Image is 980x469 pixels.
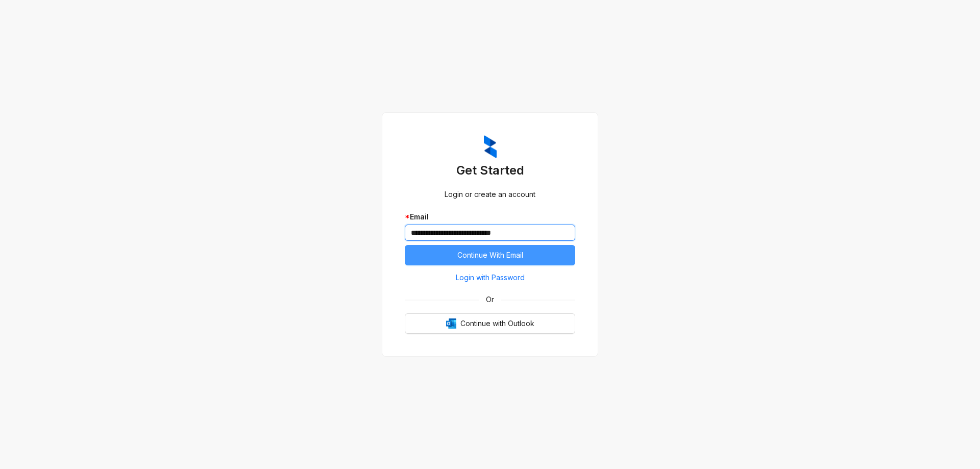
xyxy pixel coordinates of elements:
img: Outlook [446,318,456,329]
button: OutlookContinue with Outlook [405,313,575,334]
button: Login with Password [405,269,575,286]
span: Login with Password [456,272,525,283]
span: Or [479,294,501,305]
span: Continue with Outlook [460,318,534,329]
div: Email [405,211,575,223]
span: Continue With Email [457,250,523,261]
div: Login or create an account [405,189,575,200]
img: ZumaIcon [484,135,497,159]
h3: Get Started [405,162,575,179]
button: Continue With Email [405,245,575,265]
